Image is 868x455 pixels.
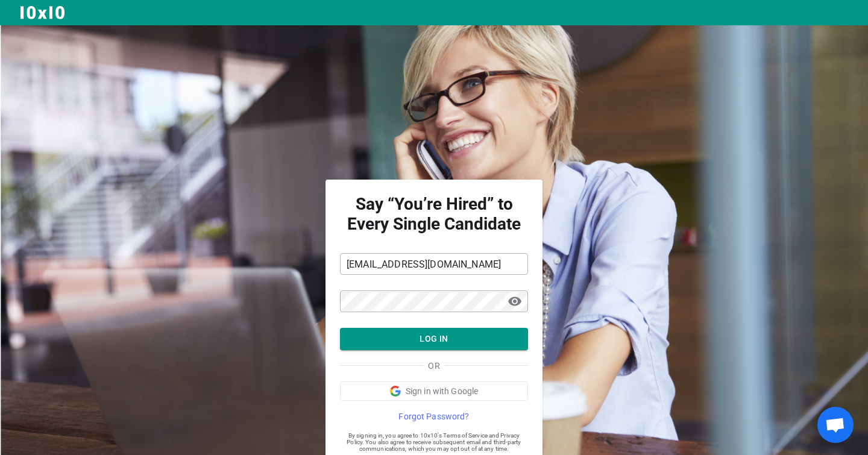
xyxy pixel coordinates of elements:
[406,385,479,397] span: Sign in with Google
[340,381,528,401] button: Sign in with Google
[817,407,854,443] div: Open chat
[19,5,66,20] img: Logo
[340,432,528,452] span: By signing in, you agree to 10x10's Terms of Service and Privacy Policy. You also agree to receiv...
[428,360,439,372] span: OR
[340,410,528,422] a: Forgot Password?
[340,194,528,234] strong: Say “You’re Hired” to Every Single Candidate
[398,410,469,422] span: Forgot Password?
[340,328,528,350] button: LOG IN
[340,254,528,274] input: Email Address*
[508,294,522,309] span: visibility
